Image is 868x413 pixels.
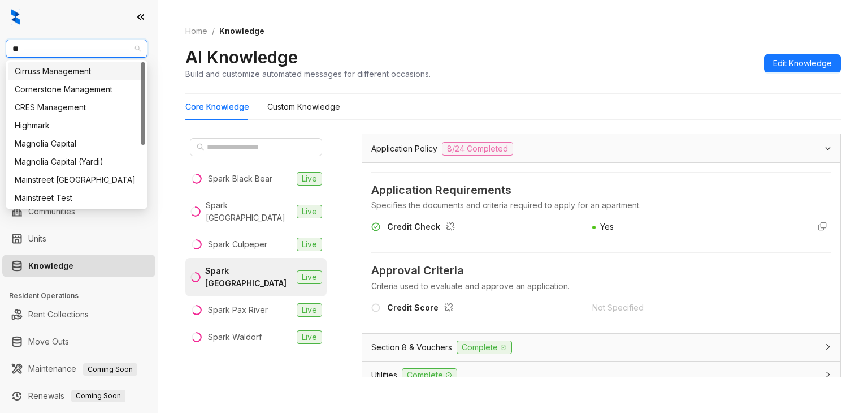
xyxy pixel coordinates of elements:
button: Edit Knowledge [764,54,841,72]
span: search [197,143,205,151]
img: logo [11,9,20,25]
div: Spark [GEOGRAPHIC_DATA] [206,199,292,224]
li: Communities [2,200,155,223]
div: Criteria used to evaluate and approve an application. [371,280,831,292]
div: Spark Waldorf [208,331,262,343]
div: Magnolia Capital (Yardi) [8,153,145,171]
a: Units [28,227,46,250]
span: Live [297,238,322,251]
span: Live [297,330,322,344]
div: Mainstreet [GEOGRAPHIC_DATA] [15,174,138,186]
li: Rent Collections [2,303,155,326]
div: Spark [GEOGRAPHIC_DATA] [205,265,292,290]
span: Live [297,205,322,218]
div: Magnolia Capital [15,137,138,150]
div: CRES Management [8,98,145,117]
div: Cirruss Management [15,65,138,78]
div: Core Knowledge [185,101,249,113]
span: Complete [402,368,457,382]
span: Live [297,303,322,317]
div: Spark Culpeper [208,238,267,251]
div: Cornerstone Management [8,80,145,98]
a: RenewalsComing Soon [28,385,125,407]
h3: Resident Operations [9,291,158,301]
li: Move Outs [2,330,155,353]
span: expanded [824,145,831,152]
span: Complete [457,341,512,354]
li: Knowledge [2,255,155,277]
li: Leasing [2,124,155,147]
span: Live [297,172,322,186]
span: Application Policy [371,143,437,155]
li: Renewals [2,385,155,407]
div: Section 8 & VouchersComplete [362,334,840,361]
span: Live [297,270,322,284]
span: collapsed [824,371,831,378]
div: CRES Management [15,101,138,114]
li: Maintenance [2,358,155,380]
span: Coming Soon [71,390,125,402]
h2: AI Knowledge [185,46,298,68]
div: Custom Knowledge [267,101,340,113]
a: Knowledge [28,255,73,277]
div: Spark Pax River [208,304,268,316]
li: / [212,25,215,37]
div: Spark Black Bear [208,173,272,185]
div: Mainstreet Test [8,189,145,207]
div: Magnolia Capital [8,135,145,153]
span: Approval Criteria [371,262,831,279]
div: Application Policy8/24 Completed [362,135,840,162]
div: Cirruss Management [8,62,145,80]
li: Units [2,227,155,250]
div: Magnolia Capital (Yardi) [15,156,138,168]
span: 8/24 Completed [442,142,513,156]
span: Section 8 & Vouchers [371,341,452,354]
div: Highmark [8,117,145,135]
a: Communities [28,200,75,223]
div: Not Specified [592,302,800,314]
div: UtilitiesComplete [362,362,840,389]
div: Specifies the documents and criteria required to apply for an apartment. [371,199,831,212]
div: Credit Check [387,221,459,235]
span: Edit Knowledge [773,57,832,70]
a: Move Outs [28,330,69,353]
span: Application Requirements [371,182,831,199]
span: collapsed [824,343,831,350]
div: Credit Score [387,302,458,316]
div: Mainstreet Canada [8,171,145,189]
span: Yes [600,222,614,231]
a: Rent Collections [28,303,89,326]
a: Home [183,25,210,37]
div: Cornerstone Management [15,83,138,96]
div: Build and customize automated messages for different occasions. [185,68,431,80]
span: Knowledge [219,26,264,36]
div: Highmark [15,119,138,132]
span: Coming Soon [83,363,137,376]
li: Collections [2,152,155,174]
div: Mainstreet Test [15,192,138,204]
span: Utilities [371,369,397,381]
li: Leads [2,76,155,98]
